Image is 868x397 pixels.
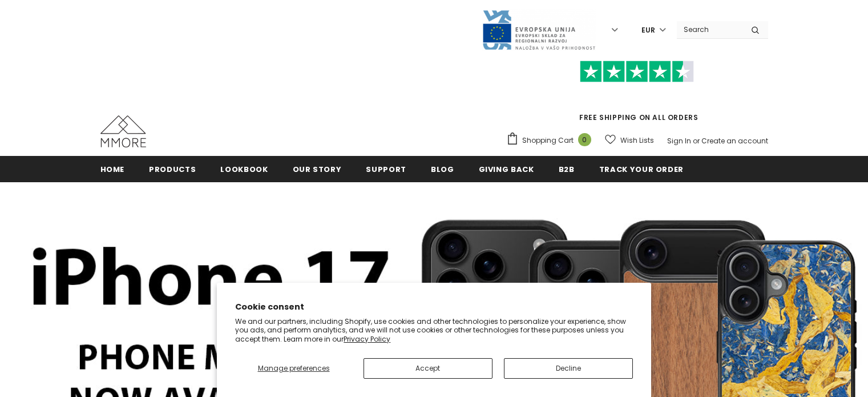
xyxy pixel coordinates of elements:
span: support [366,164,406,175]
span: Products [149,164,196,175]
a: Products [149,156,196,182]
span: Wish Lists [620,135,654,146]
span: EUR [641,25,655,36]
iframe: Customer reviews powered by Trustpilot [506,82,768,112]
span: FREE SHIPPING ON ALL ORDERS [506,66,768,122]
img: MMORE Cases [100,115,146,147]
a: Sign In [667,136,691,146]
a: Privacy Policy [344,334,390,344]
a: Lookbook [220,156,268,182]
a: Track your order [599,156,684,182]
a: support [366,156,406,182]
span: Our Story [293,164,342,175]
span: 0 [578,133,591,146]
a: B2B [559,156,575,182]
span: or [693,136,700,146]
button: Accept [364,358,492,379]
a: Wish Lists [605,130,654,150]
button: Manage preferences [235,358,352,379]
span: Blog [431,164,454,175]
span: B2B [559,164,575,175]
span: Track your order [599,164,684,175]
input: Search Site [677,21,742,38]
a: Home [100,156,125,182]
span: Home [100,164,125,175]
a: Javni Razpis [482,25,596,34]
span: Lookbook [220,164,268,175]
img: Trust Pilot Stars [580,61,694,83]
h2: Cookie consent [235,301,633,313]
a: Create an account [701,136,768,146]
span: Manage preferences [258,363,330,373]
button: Decline [504,358,633,379]
a: Giving back [479,156,534,182]
span: Giving back [479,164,534,175]
a: Our Story [293,156,342,182]
a: Blog [431,156,454,182]
img: Javni Razpis [482,9,596,51]
p: We and our partners, including Shopify, use cookies and other technologies to personalize your ex... [235,317,633,344]
span: Shopping Cart [522,135,574,146]
a: Shopping Cart 0 [506,132,597,149]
